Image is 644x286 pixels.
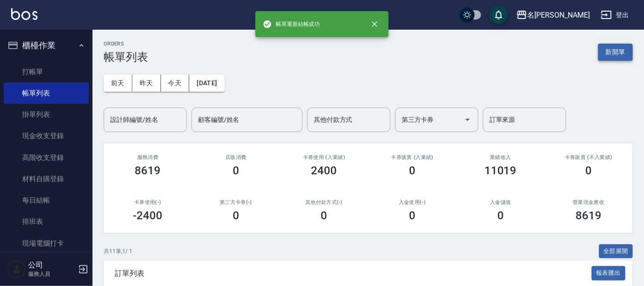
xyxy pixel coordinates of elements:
h2: 卡券使用(-) [115,199,181,205]
h2: 卡券販賣 (不入業績) [556,154,622,160]
h3: 8619 [135,164,161,177]
img: Logo [11,8,37,20]
a: 高階收支登錄 [4,147,89,168]
h3: -2400 [133,209,162,222]
h2: 入金儲值 [468,199,534,205]
a: 每日結帳 [4,190,89,211]
p: 共 11 筆, 1 / 1 [104,247,132,255]
a: 排班表 [4,211,89,232]
h2: 店販消費 [203,154,269,160]
h2: 業績收入 [468,154,534,160]
button: save [489,6,508,24]
div: 名[PERSON_NAME] [527,9,590,21]
h3: 0 [233,209,239,222]
h2: 入金使用(-) [379,199,446,205]
img: Person [7,260,26,279]
h2: 其他付款方式(-) [291,199,357,205]
h3: 0 [586,164,592,177]
h3: 0 [409,164,415,177]
h2: 卡券使用 (入業績) [291,154,357,160]
button: 前天 [104,75,132,92]
span: 訂單列表 [115,269,592,278]
h2: 營業現金應收 [556,199,622,205]
a: 掛單列表 [4,104,89,125]
a: 新開單 [598,47,633,56]
button: 新開單 [598,44,633,61]
a: 打帳單 [4,61,89,83]
button: 報表匯出 [592,266,626,280]
button: Open [460,112,475,127]
h2: 第三方卡券(-) [203,199,269,205]
button: [DATE] [189,75,224,92]
h3: 0 [497,209,504,222]
a: 報表匯出 [592,268,626,277]
h3: 8619 [576,209,602,222]
button: 昨天 [132,75,161,92]
a: 材料自購登錄 [4,168,89,190]
h2: 卡券販賣 (入業績) [379,154,446,160]
h3: 帳單列表 [104,51,148,64]
h3: 0 [409,209,415,222]
button: 登出 [597,6,633,24]
a: 現場電腦打卡 [4,233,89,254]
h3: 服務消費 [115,154,181,160]
h5: 公司 [28,261,75,270]
button: 全部展開 [599,244,633,259]
button: 櫃檯作業 [4,33,89,57]
p: 服務人員 [28,270,75,278]
h3: 11019 [484,164,517,177]
span: 帳單重新結帳成功 [263,19,320,29]
h3: 0 [233,164,239,177]
h3: 0 [321,209,328,222]
button: 名[PERSON_NAME] [513,6,594,25]
button: 今天 [161,75,190,92]
a: 帳單列表 [4,83,89,104]
a: 現金收支登錄 [4,125,89,146]
h2: ORDERS [104,41,148,47]
button: close [365,14,385,34]
h3: 2400 [311,164,337,177]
